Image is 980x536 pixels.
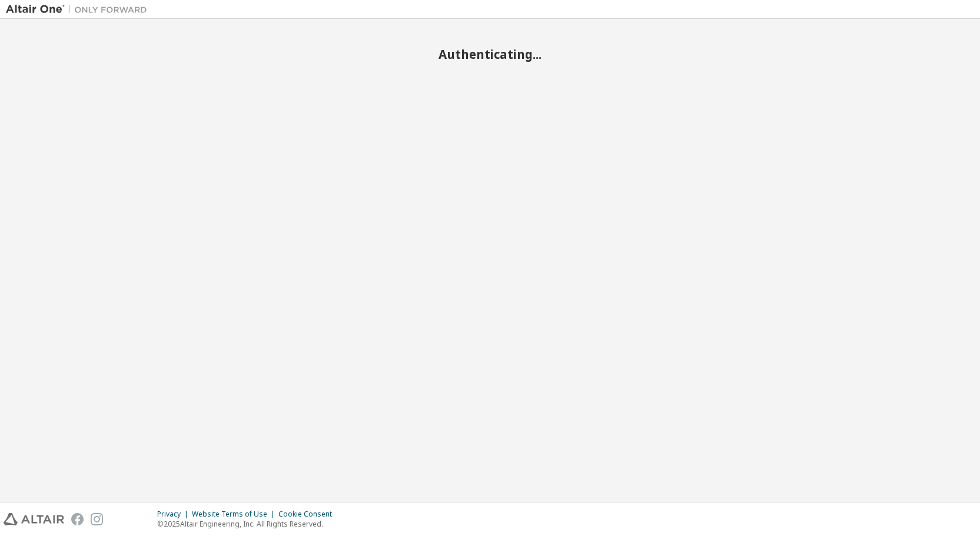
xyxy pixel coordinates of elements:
div: Website Terms of Use [192,509,278,519]
h2: Authenticating... [6,47,974,62]
img: altair_logo.svg [4,513,64,525]
div: Cookie Consent [278,509,339,519]
img: facebook.svg [71,513,84,525]
img: instagram.svg [91,513,103,525]
div: Privacy [157,509,192,519]
img: Altair One [6,4,153,15]
p: © 2025 Altair Engineering, Inc. All Rights Reserved. [157,519,339,529]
